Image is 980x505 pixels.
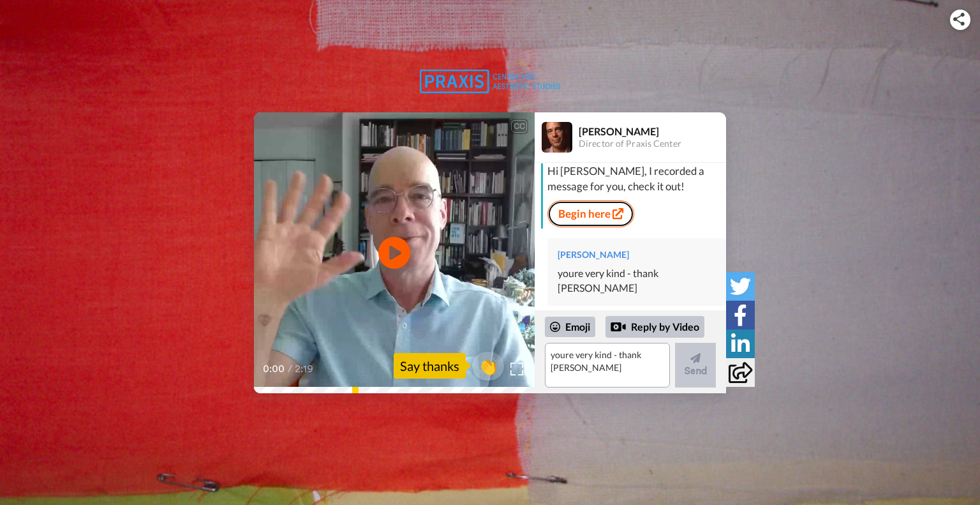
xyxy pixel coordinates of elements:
div: [PERSON_NAME] [579,125,725,137]
button: 👏 [472,352,504,381]
div: CC [511,120,527,133]
div: Reply by Video [611,319,626,335]
div: [PERSON_NAME] [558,248,716,261]
a: Begin here [547,200,634,227]
span: / [288,361,292,377]
div: youre very kind - thank [PERSON_NAME] [558,266,716,296]
span: 👏 [472,356,504,376]
div: Say thanks [394,353,466,379]
div: Hi [PERSON_NAME], I recorded a message for you, check it out! [547,163,723,194]
img: logo [420,70,560,93]
div: Emoji [545,317,595,337]
div: Reply by Video [605,316,704,338]
img: Full screen [510,363,523,375]
span: 0:00 [263,361,285,377]
img: Profile Image [542,122,572,153]
img: ic_share.svg [953,13,965,26]
button: Send [675,343,716,388]
span: 2:19 [295,361,317,377]
div: Director of Praxis Center [579,139,725,149]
